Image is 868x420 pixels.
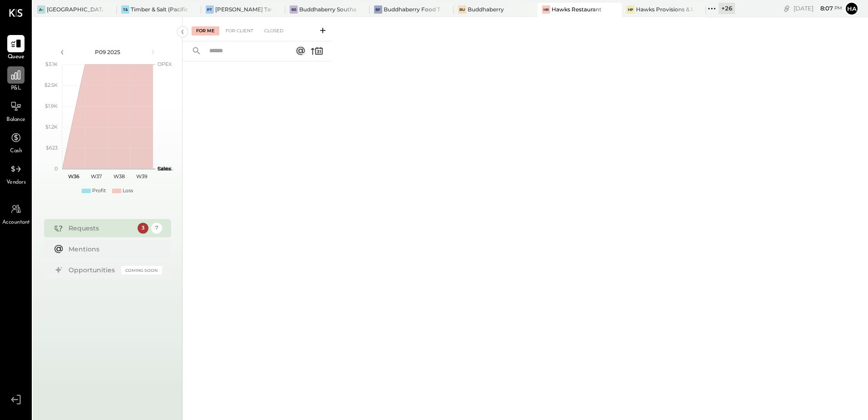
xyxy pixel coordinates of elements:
[2,219,30,227] span: Accountant
[6,179,26,187] span: Vendors
[54,165,58,172] text: 0
[45,103,58,109] text: $1.9K
[0,129,31,155] a: Cash
[260,26,288,35] div: Closed
[69,245,158,254] div: Mentions
[11,85,21,93] span: P&L
[458,5,466,14] div: Bu
[542,5,550,14] div: HR
[69,265,117,275] div: Opportunities
[0,200,31,227] a: Accountant
[45,124,58,130] text: $1.2K
[138,223,148,234] div: 3
[10,147,22,155] span: Cash
[113,173,124,180] text: W38
[221,26,258,35] div: For Client
[384,5,440,13] div: Buddhaberry Food Truck
[46,145,58,151] text: $623
[290,5,298,14] div: BS
[206,5,214,14] div: PT
[37,5,45,14] div: A–
[131,5,187,13] div: Timber & Salt (Pacific Dining CA1 LLC)
[192,26,219,35] div: For Me
[794,4,842,13] div: [DATE]
[47,5,103,13] div: [GEOGRAPHIC_DATA] – [GEOGRAPHIC_DATA]
[782,4,791,13] div: copy link
[719,3,735,14] div: + 26
[299,5,355,13] div: Buddhaberry Southampton
[68,173,79,180] text: W36
[552,5,602,13] div: Hawks Restaurant
[0,66,31,93] a: P&L
[636,5,692,13] div: Hawks Provisions & Public House
[69,224,133,233] div: Requests
[44,82,58,88] text: $2.5K
[626,5,635,14] div: HP
[121,266,162,275] div: Coming Soon
[121,5,129,14] div: T&
[69,48,146,56] div: P09 2025
[123,187,133,195] div: Loss
[91,173,102,180] text: W37
[8,53,25,61] span: Queue
[844,1,859,16] button: Ha
[468,5,504,13] div: Buddhaberry
[0,98,31,124] a: Balance
[45,61,58,67] text: $3.1K
[374,5,382,14] div: BF
[136,173,147,180] text: W39
[158,61,172,67] text: OPEX
[215,5,271,13] div: [PERSON_NAME] Tavern
[0,35,31,61] a: Queue
[6,116,25,124] span: Balance
[92,187,106,195] div: Profit
[0,160,31,187] a: Vendors
[158,165,171,172] text: Sales
[151,223,162,234] div: 7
